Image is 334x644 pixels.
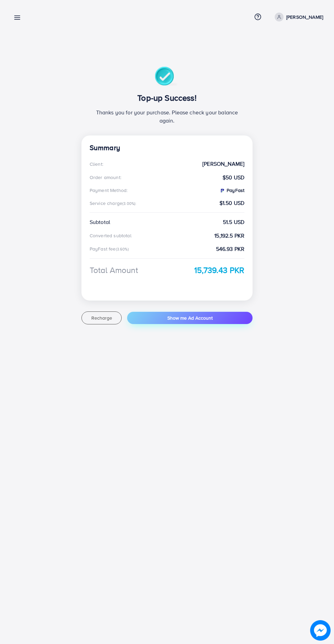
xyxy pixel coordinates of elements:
strong: $50 USD [223,174,244,181]
strong: 546.93 PKR [216,245,245,253]
span: Recharge [91,315,112,321]
h3: Top-up Success! [90,93,244,103]
p: Thanks you for your purchase. Please check your balance again. [90,108,244,125]
strong: [PERSON_NAME] [202,160,244,168]
div: Subtotal [90,218,110,226]
div: Total Amount [90,264,138,276]
span: Show me Ad Account [167,315,213,321]
button: Show me Ad Account [127,312,253,324]
small: (3.60%) [116,246,129,252]
strong: 15,739.43 PKR [194,264,244,276]
img: image [310,620,331,641]
div: Service charge [90,200,139,207]
button: Recharge [81,311,122,324]
div: Converted subtotal [90,232,132,239]
small: (3.00%): [122,201,136,206]
strong: $1.50 USD [219,199,244,207]
div: Order amount: [90,174,121,181]
img: success [155,67,179,87]
img: PayFast [219,188,225,193]
h4: Summary [90,144,244,152]
div: PayFast fee [90,245,131,252]
div: Client: [90,161,103,167]
strong: 15,192.5 PKR [214,232,244,240]
div: Payment Method: [90,187,127,194]
strong: 51.5 USD [223,218,244,226]
strong: PayFast [219,187,244,194]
